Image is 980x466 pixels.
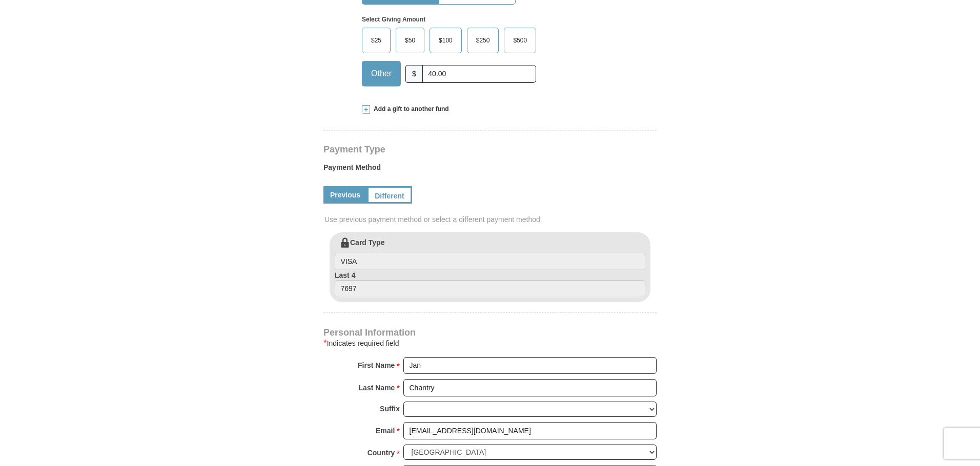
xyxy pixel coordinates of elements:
h4: Payment Type [323,145,657,153]
strong: Last Name [359,381,395,395]
h4: Personal Information [323,328,657,337]
input: Other Amount [422,65,536,83]
strong: Select Giving Amount [362,16,425,23]
strong: Email [376,424,395,438]
strong: Suffix [380,402,400,416]
span: $25 [366,33,386,48]
input: Card Type [335,253,645,270]
label: Card Type [335,237,645,270]
span: Use previous payment method or select a different payment method. [324,214,658,225]
a: Different [367,186,412,204]
span: $50 [400,33,420,48]
span: Other [366,66,397,81]
strong: First Name [358,358,395,372]
label: Payment Method [323,162,657,177]
a: Previous [323,186,367,204]
input: Last 4 [335,280,645,298]
strong: Country [367,446,395,460]
span: $ [405,65,423,83]
span: $500 [508,33,532,48]
div: Indicates required field [323,337,657,349]
span: $100 [434,33,458,48]
span: Add a gift to another fund [370,105,449,114]
span: $250 [471,33,495,48]
label: Last 4 [335,270,645,298]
